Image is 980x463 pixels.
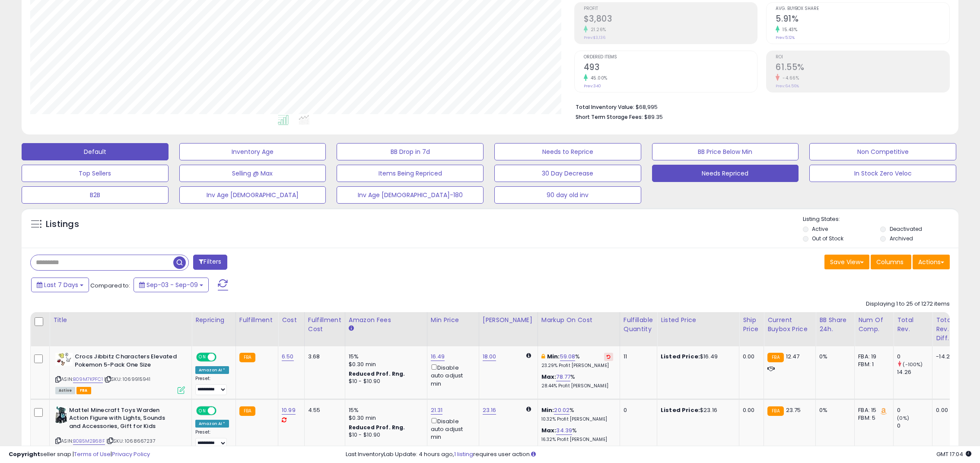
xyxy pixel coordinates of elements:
[661,352,700,361] b: Listed Price:
[349,424,405,431] b: Reduced Prof. Rng.
[431,416,472,441] div: Disable auto adjust min
[858,406,887,414] div: FBA: 15
[767,353,783,362] small: FBA
[73,376,103,383] a: B09M7KPFC1
[819,406,848,414] div: 0%
[215,354,229,361] span: OFF
[195,376,229,395] div: Preset:
[661,406,732,414] div: $23.16
[193,255,227,270] button: Filters
[431,316,475,325] div: Min Price
[239,353,255,362] small: FBA
[349,378,420,385] div: $10 - $10.90
[22,186,169,204] button: B2B
[74,450,111,458] a: Terms of Use
[936,406,955,414] div: 0.00
[858,316,890,334] div: Num of Comp.
[239,406,255,416] small: FBA
[780,75,799,81] small: -4.66%
[890,225,922,233] label: Deactivated
[22,143,169,160] button: Default
[46,218,79,230] h5: Listings
[897,406,932,414] div: 0
[767,316,812,334] div: Current Buybox Price
[541,316,616,325] div: Markup on Cost
[31,278,89,292] button: Last 7 Days
[890,235,913,242] label: Archived
[576,101,943,112] li: $68,995
[483,406,496,415] a: 23.16
[780,26,797,33] small: 15.43%
[431,352,445,361] a: 16.49
[897,422,932,430] div: 0
[195,316,232,325] div: Repricing
[767,406,783,416] small: FBA
[541,373,613,389] div: %
[871,255,911,269] button: Columns
[76,387,91,394] span: FBA
[90,281,130,290] span: Compared to:
[541,373,557,381] b: Max:
[776,14,949,26] h2: 5.91%
[75,353,180,371] b: Crocs Jibbitz Characters Elevated Pokemon 5-Pack One Size
[337,186,484,204] button: Inv Age [DEMOGRAPHIC_DATA]-180
[349,353,420,361] div: 15%
[346,450,971,459] div: Last InventoryLab Update: 4 hours ago, requires user action.
[179,165,326,182] button: Selling @ Max
[53,316,188,325] div: Title
[824,255,869,269] button: Save View
[337,165,484,182] button: Items Being Repriced
[776,62,949,74] h2: 61.55%
[349,406,420,414] div: 15%
[541,383,613,389] p: 28.44% Profit [PERSON_NAME]
[112,450,150,458] a: Privacy Policy
[541,363,613,369] p: 23.29% Profit [PERSON_NAME]
[483,316,534,325] div: [PERSON_NAME]
[134,278,209,292] button: Sep-03 - Sep-09
[624,316,653,334] div: Fulfillable Quantity
[858,414,887,422] div: FBM: 5
[913,255,950,269] button: Actions
[776,35,795,40] small: Prev: 5.12%
[55,387,75,394] span: All listings currently available for purchase on Amazon
[282,352,294,361] a: 6.50
[349,431,420,439] div: $10 - $10.90
[786,406,801,414] span: 23.75
[584,83,601,89] small: Prev: 340
[866,300,950,308] div: Displaying 1 to 25 of 1272 items
[541,416,613,422] p: 10.32% Profit [PERSON_NAME]
[9,450,150,459] div: seller snap | |
[858,361,887,368] div: FBM: 1
[195,429,229,449] div: Preset:
[661,353,732,361] div: $16.49
[776,83,799,89] small: Prev: 64.56%
[554,406,570,415] a: 20.02
[584,14,757,26] h2: $3,803
[146,281,198,289] span: Sep-03 - Sep-09
[644,113,663,121] span: $89.35
[858,353,887,361] div: FBA: 19
[538,312,620,346] th: The percentage added to the cost of goods (COGS) that forms the calculator for Min & Max prices.
[576,103,634,111] b: Total Inventory Value:
[936,353,955,361] div: -14.26
[9,450,40,458] strong: Copyright
[652,143,799,160] button: BB Price Below Min
[743,316,760,334] div: Ship Price
[812,235,843,242] label: Out of Stock
[541,406,554,414] b: Min:
[556,426,572,435] a: 34.39
[584,62,757,74] h2: 493
[308,353,338,361] div: 3.68
[576,113,643,121] b: Short Term Storage Fees:
[812,225,828,233] label: Active
[776,6,949,11] span: Avg. Buybox Share
[197,407,208,414] span: ON
[776,55,949,60] span: ROI
[69,406,174,433] b: Mattel Minecraft Toys Warden Action Figure with Lights, Sounds and Accessories, Gift for Kids
[897,316,929,334] div: Total Rev.
[541,427,613,443] div: %
[494,165,641,182] button: 30 Day Decrease
[556,373,570,381] a: 78.77
[337,143,484,160] button: BB Drop in 7d
[197,354,208,361] span: ON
